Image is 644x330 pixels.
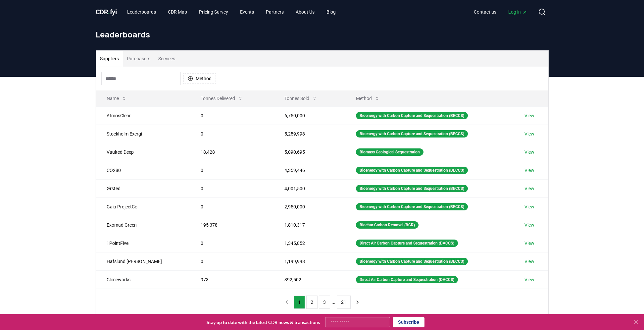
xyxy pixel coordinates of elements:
a: View [524,185,534,192]
td: 0 [190,252,274,270]
div: Bioenergy with Carbon Capture and Sequestration (BECCS) [356,203,468,210]
button: Tonnes Sold [279,92,322,105]
td: 6,750,000 [274,106,345,125]
a: Partners [261,6,289,18]
div: Direct Air Carbon Capture and Sequestration (DACCS) [356,276,458,283]
button: Method [351,92,385,105]
td: Vaulted Deep [96,143,190,161]
div: Bioenergy with Carbon Capture and Sequestration (BECCS) [356,130,468,137]
nav: Main [469,6,533,18]
td: 18,428 [190,143,274,161]
span: CDR fyi [96,8,117,16]
a: CDR Map [163,6,192,18]
td: 973 [190,270,274,289]
span: Log in [508,9,527,15]
li: ... [331,298,335,306]
button: Purchasers [123,51,154,67]
td: 5,090,695 [274,143,345,161]
td: Stockholm Exergi [96,125,190,143]
button: next page [352,296,363,309]
a: View [524,167,534,174]
td: 5,259,998 [274,125,345,143]
td: 1PointFive [96,234,190,252]
td: Gaia ProjectCo [96,197,190,216]
a: Blog [321,6,341,18]
div: Direct Air Carbon Capture and Sequestration (DACCS) [356,240,458,247]
a: View [524,222,534,228]
a: Leaderboards [122,6,161,18]
nav: Main [122,6,341,18]
td: 0 [190,106,274,125]
a: Events [235,6,259,18]
a: View [524,240,534,247]
td: 392,502 [274,270,345,289]
td: 1,345,852 [274,234,345,252]
div: Bioenergy with Carbon Capture and Sequestration (BECCS) [356,258,468,265]
a: View [524,131,534,137]
a: View [524,258,534,265]
button: Method [183,73,216,84]
a: About Us [290,6,320,18]
span: . [108,8,110,16]
a: CDR.fyi [96,7,117,17]
a: Log in [503,6,533,18]
td: 1,199,998 [274,252,345,270]
td: Hafslund [PERSON_NAME] [96,252,190,270]
a: Pricing Survey [194,6,233,18]
td: 4,001,500 [274,179,345,197]
button: 21 [337,296,351,309]
td: 0 [190,197,274,216]
a: View [524,149,534,155]
td: 0 [190,179,274,197]
button: 1 [294,296,305,309]
td: AtmosClear [96,106,190,125]
td: 4,359,446 [274,161,345,179]
a: Contact us [469,6,502,18]
td: 2,950,000 [274,197,345,216]
td: 0 [190,161,274,179]
button: Name [101,92,132,105]
td: Exomad Green [96,216,190,234]
button: Suppliers [96,51,123,67]
a: View [524,112,534,119]
td: Ørsted [96,179,190,197]
button: 3 [319,296,330,309]
td: 0 [190,125,274,143]
a: View [524,203,534,210]
h1: Leaderboards [96,29,549,40]
td: 1,810,317 [274,216,345,234]
a: View [524,276,534,283]
td: CO280 [96,161,190,179]
div: Bioenergy with Carbon Capture and Sequestration (BECCS) [356,167,468,174]
button: Services [154,51,179,67]
div: Biomass Geological Sequestration [356,148,423,156]
button: 2 [306,296,318,309]
td: 0 [190,234,274,252]
td: Climeworks [96,270,190,289]
div: Bioenergy with Carbon Capture and Sequestration (BECCS) [356,185,468,192]
td: 195,378 [190,216,274,234]
div: Bioenergy with Carbon Capture and Sequestration (BECCS) [356,112,468,119]
div: Biochar Carbon Removal (BCR) [356,221,419,229]
button: Tonnes Delivered [195,92,248,105]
